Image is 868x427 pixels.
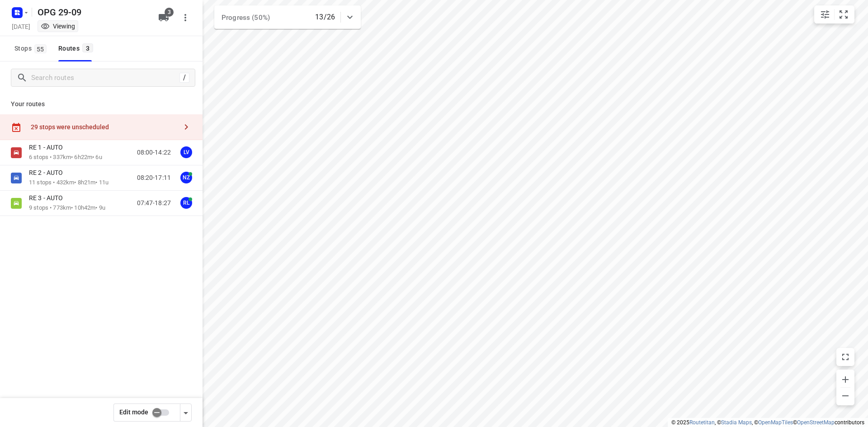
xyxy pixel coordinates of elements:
[155,9,173,27] button: 3
[797,419,835,426] a: OpenStreetMap
[29,169,68,177] p: RE 2 - AUTO
[34,44,47,53] span: 55
[165,8,174,17] span: 3
[176,9,194,27] button: More
[11,99,192,109] p: Your routes
[671,419,864,426] li: © 2025 , © , © © contributors
[41,22,75,31] div: You are currently in view mode. To make any changes, go to edit project.
[31,123,177,131] div: 29 stops were unscheduled
[180,407,191,418] div: Driver app settings
[214,5,361,29] div: Progress (50%)13/26
[29,143,68,151] p: RE 1 - AUTO
[816,5,834,23] button: Map settings
[137,148,171,157] p: 08:00-14:22
[814,5,854,23] div: small contained button group
[29,153,102,162] p: 6 stops • 337km • 6h22m • 6u
[315,12,335,23] p: 13/26
[29,204,105,212] p: 9 stops • 773km • 10h42m • 9u
[58,43,96,54] div: Routes
[14,43,49,54] span: Stops
[31,71,179,85] input: Search routes
[222,14,270,22] span: Progress (50%)
[758,419,793,426] a: OpenMapTiles
[137,173,171,183] p: 08:20-17:11
[119,408,148,416] span: Edit mode
[835,5,853,23] button: Fit zoom
[689,419,715,426] a: Routetitan
[179,73,189,83] div: /
[82,43,93,52] span: 3
[29,194,68,202] p: RE 3 - AUTO
[137,198,171,208] p: 07:47-18:27
[29,178,108,187] p: 11 stops • 432km • 8h21m • 11u
[721,419,752,426] a: Stadia Maps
